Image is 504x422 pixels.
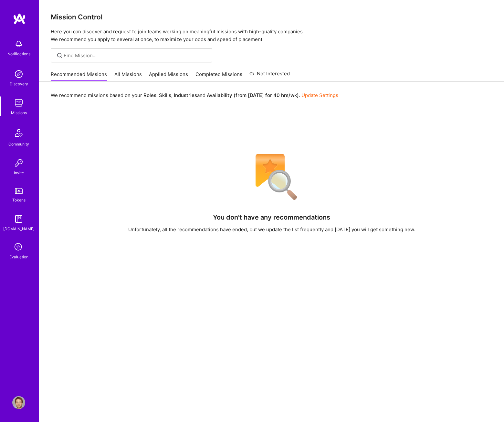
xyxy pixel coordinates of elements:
[213,213,330,221] h4: You don't have any recommendations
[128,226,415,233] div: Unfortunately, all the recommendations have ended, but we update the list frequently and [DATE] y...
[7,50,30,57] div: Notifications
[159,92,171,98] b: Skills
[13,13,26,25] img: logo
[244,150,299,205] img: No Results
[149,71,188,81] a: Applied Missions
[12,68,25,81] img: discovery
[12,197,26,203] div: Tokens
[195,71,242,81] a: Completed Missions
[114,71,142,81] a: All Missions
[13,241,25,254] i: icon SelectionTeam
[15,188,23,194] img: tokens
[8,141,29,147] div: Community
[10,81,28,87] div: Discovery
[12,212,25,225] img: guide book
[51,13,492,21] h3: Mission Control
[11,396,27,409] a: User Avatar
[14,169,24,176] div: Invite
[3,225,35,232] div: [DOMAIN_NAME]
[143,92,156,98] b: Roles
[12,38,25,50] img: bell
[249,70,290,81] a: Not Interested
[11,109,27,116] div: Missions
[11,125,26,141] img: Community
[51,28,492,43] p: Here you can discover and request to join teams working on meaningful missions with high-quality ...
[12,157,25,169] img: Invite
[12,96,25,109] img: teamwork
[51,92,338,99] p: We recommend missions based on your , , and .
[174,92,197,98] b: Industries
[51,71,107,81] a: Recommended Missions
[301,92,338,98] a: Update Settings
[56,52,63,59] i: icon SearchGrey
[207,92,299,98] b: Availability (from [DATE] for 40 hrs/wk)
[9,254,28,260] div: Evaluation
[12,396,25,409] img: User Avatar
[64,52,207,59] input: Find Mission...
